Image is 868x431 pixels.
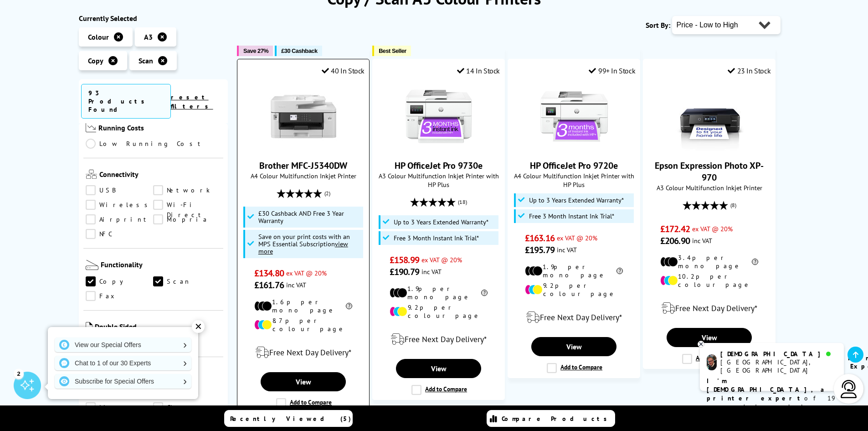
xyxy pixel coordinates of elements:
img: HP OfficeJet Pro 9730e [405,82,473,151]
a: Epson Expression Photo XP-970 [675,143,744,152]
span: ex VAT @ 20% [692,224,733,233]
a: View [531,337,616,356]
a: Brother MFC-J5340DW [259,160,347,171]
span: Functionality [101,260,221,272]
span: Free 3 Month Instant Ink Trial* [529,213,614,220]
a: Chrome OS [153,402,221,412]
div: 40 In Stock [322,66,365,75]
label: Add to Compare [547,363,602,373]
span: £158.99 [390,254,419,266]
span: Compare Products [502,415,612,423]
u: view more [258,239,348,255]
a: USB [86,185,154,195]
img: HP OfficeJet Pro 9720e [540,82,608,151]
span: A4 Colour Multifunction Inkjet Printer [242,171,365,180]
a: Low Running Cost [86,139,221,149]
button: £30 Cashback [275,46,322,56]
img: user-headset-light.svg [840,380,858,398]
span: £134.80 [254,267,284,279]
span: inc VAT [692,236,712,245]
span: Best Seller [379,47,406,54]
span: A3 Colour Multifunction Inkjet Printer with HP Plus [377,171,500,189]
li: 10.2p per colour page [660,272,758,289]
span: A3 [144,32,153,42]
span: Copy [88,56,103,65]
div: [DEMOGRAPHIC_DATA] [720,350,837,358]
img: chris-livechat.png [707,354,717,370]
span: Save 27% [243,47,268,54]
img: Brother MFC-J5340DW [269,82,338,151]
img: Functionality [86,260,98,270]
div: Currently Selected [79,14,228,23]
span: Colour [88,32,109,42]
a: View [261,372,345,391]
label: Add to Compare [682,354,738,364]
div: 2 [14,369,24,379]
button: Best Seller [372,46,411,56]
span: £30 Cashback AND Free 3 Year Warranty [258,210,361,224]
label: Add to Compare [276,398,332,408]
span: (18) [458,193,467,211]
span: (8) [730,197,736,214]
span: Up to 3 Years Extended Warranty* [394,218,488,226]
span: ex VAT @ 20% [421,255,462,264]
a: Mopria [153,214,221,224]
a: Fax [86,291,154,301]
span: ex VAT @ 20% [286,269,327,277]
b: I'm [DEMOGRAPHIC_DATA], a printer expert [707,377,827,402]
a: View [667,328,751,347]
label: Add to Compare [411,385,467,395]
a: Scan [153,276,221,286]
span: Sort By: [646,21,670,30]
a: View our Special Offers [55,338,191,352]
div: 14 In Stock [457,66,500,75]
a: Brother MFC-J5340DW [269,143,338,152]
div: 23 In Stock [728,66,770,75]
a: HP OfficeJet Pro 9730e [405,143,473,152]
span: ex VAT @ 20% [557,234,597,242]
a: HP OfficeJet Pro 9730e [395,160,483,171]
div: modal_delivery [513,305,635,330]
p: of 19 years! I can help you choose the right product [707,377,837,429]
li: 9.2p per colour page [525,281,623,298]
li: 8.7p per colour page [254,317,352,333]
a: Wireless [86,200,154,210]
a: Linux [86,402,154,412]
span: £163.16 [525,232,555,244]
span: inc VAT [286,280,306,289]
a: Compare Products [487,410,615,427]
a: HP OfficeJet Pro 9720e [540,143,608,152]
a: Recently Viewed (5) [224,410,353,427]
span: Free 3 Month Instant Ink Trial* [394,234,479,242]
img: Connectivity [86,170,97,179]
div: modal_delivery [377,327,500,352]
a: HP OfficeJet Pro 9720e [530,160,618,171]
span: 93 Products Found [81,84,171,119]
img: Running Costs [86,123,97,133]
a: Airprint [86,214,154,224]
div: ✕ [192,320,205,333]
span: £161.76 [254,279,284,291]
a: Subscribe for Special Offers [55,374,191,389]
span: Connectivity [99,170,221,181]
li: 1.6p per mono page [254,298,352,314]
a: Epson Expression Photo XP-970 [655,160,764,183]
span: £172.42 [660,223,690,235]
li: 9.2p per colour page [390,303,488,320]
li: 1.9p per mono page [390,285,488,301]
a: Chat to 1 of our 30 Experts [55,356,191,370]
a: Copy [86,276,154,286]
span: £206.90 [660,235,690,247]
img: Epson Expression Photo XP-970 [675,82,744,151]
button: Save 27% [237,46,273,56]
span: Recently Viewed (5) [230,415,351,423]
span: Scan [139,56,153,65]
span: A4 Colour Multifunction Inkjet Printer with HP Plus [513,171,635,189]
li: 1.9p per mono page [525,263,623,279]
div: 99+ In Stock [589,66,635,75]
a: View [396,359,481,378]
span: inc VAT [421,267,442,276]
span: inc VAT [557,245,577,254]
li: 3.4p per mono page [660,254,758,270]
a: reset filters [171,93,213,110]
